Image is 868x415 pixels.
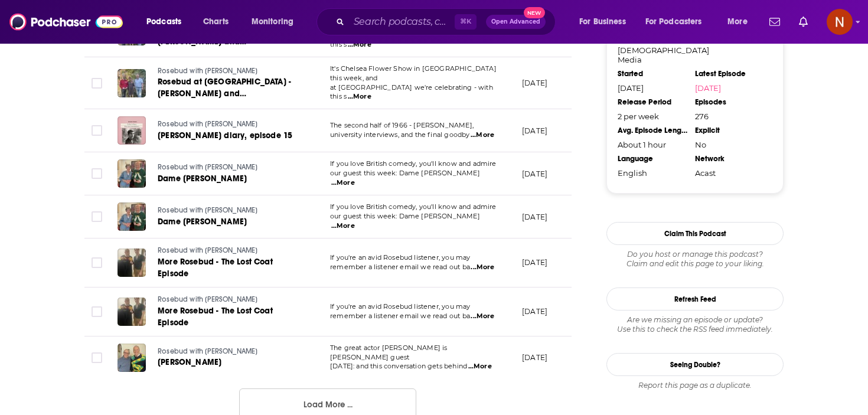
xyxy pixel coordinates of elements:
a: Rosebud with [PERSON_NAME] [158,295,299,305]
span: Rosebud with [PERSON_NAME] [158,295,257,303]
a: Dame [PERSON_NAME] [158,216,298,228]
span: Monitoring [252,14,293,30]
span: remember a listener email we read out ba [330,263,470,271]
div: Acast [695,168,765,178]
span: Toggle select row [92,352,102,363]
span: Toggle select row [92,168,102,179]
button: open menu [638,12,719,31]
span: Charts [203,14,229,30]
p: [DATE] [522,257,547,267]
span: For Business [579,14,626,30]
span: [PERSON_NAME] [158,357,221,367]
span: Toggle select row [92,257,102,268]
div: Episodes [695,97,765,107]
p: [DATE] [522,306,547,316]
span: If you love British comedy, you'll know and admire [330,159,497,168]
img: User Profile [827,9,853,35]
button: open menu [138,12,197,31]
span: Do you host or manage this podcast? [606,250,784,259]
button: Refresh Feed [606,287,784,311]
span: remember a listener email we read out ba [330,312,470,320]
button: Claim This Podcast [606,222,784,245]
span: Open Advanced [491,19,540,25]
span: More Rosebud - The Lost Coat Episode [158,257,273,279]
div: 2 per week [618,112,687,121]
div: 276 [695,112,765,121]
span: Toggle select row [92,78,102,89]
div: [PERSON_NAME] / Plain [DEMOGRAPHIC_DATA] Media [618,27,687,64]
div: [DATE] [618,83,687,93]
span: If you're an avid Rosebud listener, you may [330,253,470,262]
span: Toggle select row [92,125,102,136]
div: Report this page as a duplicate. [606,381,784,390]
p: [DATE] [522,169,547,179]
div: About 1 hour [618,140,687,149]
button: open menu [571,12,641,31]
span: Rosebud with [PERSON_NAME] [158,206,257,214]
a: [PERSON_NAME] diary, episode 15 [158,130,298,142]
span: Rosebud with [PERSON_NAME] [158,347,257,355]
button: Open AdvancedNew [486,15,546,29]
span: If you love British comedy, you'll know and admire [330,202,497,211]
span: Dame [PERSON_NAME] [158,217,247,227]
span: For Podcasters [645,14,702,30]
span: More [727,14,748,30]
a: Rosebud with [PERSON_NAME] [158,347,298,357]
div: Release Period [618,97,687,107]
span: Rosebud with [PERSON_NAME] [158,163,257,171]
button: Show profile menu [827,9,853,35]
span: ...More [348,40,371,50]
div: Are we missing an episode or update? Use this to check the RSS feed immediately. [606,315,784,334]
img: Podchaser - Follow, Share and Rate Podcasts [9,11,123,33]
a: Rosebud with [PERSON_NAME] [158,66,299,77]
span: ...More [331,221,355,231]
span: More Rosebud - The Lost Coat Episode [158,306,273,328]
a: Rosebud with [PERSON_NAME] [158,246,299,256]
span: ...More [348,92,371,102]
input: Search podcasts, credits, & more... [349,12,455,31]
span: If you're an avid Rosebud listener, you may [330,302,470,311]
a: Rosebud at [GEOGRAPHIC_DATA] - [PERSON_NAME] and [PERSON_NAME] [158,76,299,100]
span: university interviews, and the final goodby [330,130,469,139]
div: Language [618,154,687,164]
span: Dame [PERSON_NAME] [158,174,247,184]
a: Rosebud with [PERSON_NAME] [158,119,298,130]
span: Toggle select row [92,211,102,222]
a: More Rosebud - The Lost Coat Episode [158,305,299,329]
span: ...More [471,263,494,272]
span: Toggle select row [92,306,102,317]
span: It's Chelsea Flower Show in [GEOGRAPHIC_DATA] this week, and [330,64,497,82]
span: Rosebud with [PERSON_NAME] [158,67,257,75]
div: English [618,168,687,178]
div: Started [618,69,687,79]
div: Claim and edit this page to your liking. [606,250,784,269]
div: No [695,140,765,149]
a: Show notifications dropdown [765,12,785,32]
a: Seeing Double? [606,353,784,376]
a: Dame [PERSON_NAME] [158,173,298,185]
span: ...More [471,130,494,140]
a: Rosebud with [PERSON_NAME] [158,205,298,216]
button: open menu [719,12,762,31]
span: [PERSON_NAME] diary, episode 15 [158,130,292,140]
span: our guest this week: Dame [PERSON_NAME] [330,169,480,177]
span: our guest this week: Dame [PERSON_NAME] [330,212,480,220]
span: The great actor [PERSON_NAME] is [PERSON_NAME] guest [330,344,447,361]
span: The second half of 1966 - [PERSON_NAME], [330,121,474,129]
div: Avg. Episode Length [618,126,687,135]
p: [DATE] [522,212,547,222]
span: Logged in as AdelNBM [827,9,853,35]
span: Rosebud with [PERSON_NAME] [158,120,257,128]
a: Show notifications dropdown [794,12,812,32]
span: New [524,7,545,18]
div: Network [695,154,765,164]
a: Charts [195,12,236,31]
span: Rosebud with [PERSON_NAME] [158,246,257,254]
button: open menu [243,12,309,31]
a: More Rosebud - The Lost Coat Episode [158,256,299,280]
a: [PERSON_NAME] [158,357,298,368]
p: [DATE] [522,126,547,136]
div: Explicit [695,126,765,135]
p: [DATE] [522,352,547,362]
